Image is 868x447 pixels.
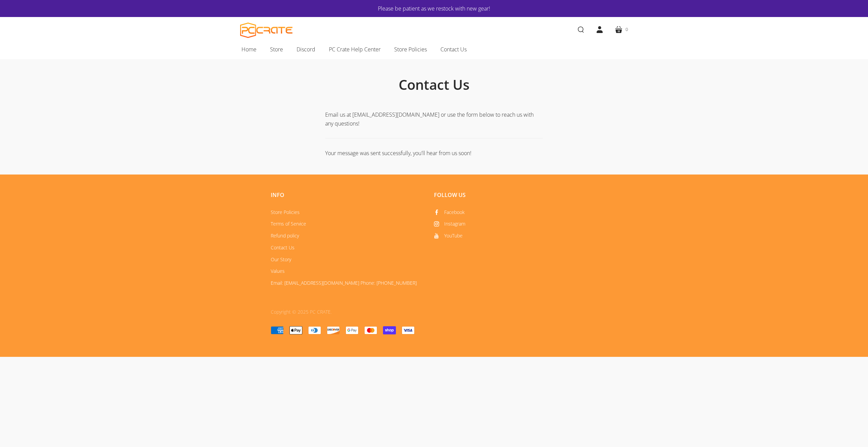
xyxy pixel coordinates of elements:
a: Terms of Service [271,220,306,227]
a: 0 [609,20,633,39]
a: Discord [290,42,322,56]
a: Contact Us [434,42,473,56]
span: 0 [625,26,628,33]
a: Store Policies [387,42,434,56]
a: PC Crate Help Center [322,42,387,56]
p: Email us at [EMAIL_ADDRESS][DOMAIN_NAME] or use the form below to reach us with any questions! [325,110,543,128]
a: Please be patient as we restock with new gear! [261,4,607,13]
a: Home [235,42,263,56]
span: Store [270,45,283,54]
a: PC CRATE [240,22,293,38]
a: Instagram [434,220,465,227]
p: Your message was sent successfully, you'll hear from us soon! [325,149,543,158]
nav: Main navigation [230,42,638,59]
a: Store [263,42,290,56]
h2: Info [271,192,424,198]
a: Facebook [434,209,465,215]
a: YouTube [434,232,463,239]
a: Email: [EMAIL_ADDRESS][DOMAIN_NAME] Phone: [PHONE_NUMBER] [271,280,417,286]
a: Values [271,268,285,274]
span: Discord [297,45,315,54]
h1: Contact Us [271,76,597,93]
p: Copyright © 2025 PC CRATE. [271,308,420,316]
a: Store Policies [271,209,300,215]
a: Our Story [271,256,291,263]
a: Refund policy [271,232,299,239]
span: Home [241,45,256,54]
span: Contact Us [440,45,467,54]
span: Store Policies [394,45,427,54]
h2: Follow Us [434,192,587,198]
span: PC Crate Help Center [329,45,381,54]
a: Contact Us [271,244,295,251]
